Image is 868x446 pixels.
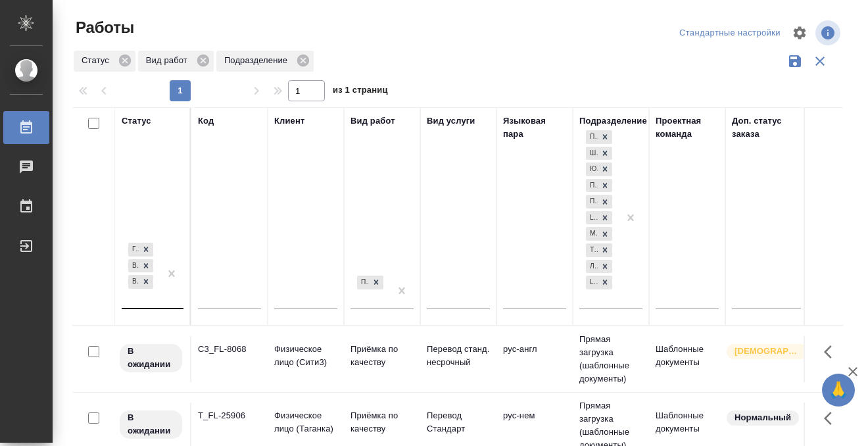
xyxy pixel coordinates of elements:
span: Работы [72,17,134,38]
div: Подразделение [216,51,314,72]
span: из 1 страниц [333,82,388,101]
span: Посмотреть информацию [815,20,843,45]
div: Прямая загрузка (шаблонные документы) [586,130,598,144]
div: Прямая загрузка (шаблонные документы), Шаблонные документы, Юридический, Проектный офис, Проектна... [585,210,614,226]
div: Прямая загрузка (шаблонные документы), Шаблонные документы, Юридический, Проектный офис, Проектна... [585,242,614,259]
div: Технический [586,243,598,257]
div: Прямая загрузка (шаблонные документы), Шаблонные документы, Юридический, Проектный офис, Проектна... [585,161,614,178]
div: Проектная команда [656,114,719,141]
p: Нормальный [735,411,791,424]
div: Прямая загрузка (шаблонные документы), Шаблонные документы, Юридический, Проектный офис, Проектна... [585,226,614,242]
button: Здесь прячутся важные кнопки [816,403,848,434]
button: 🙏 [822,374,855,407]
div: Прямая загрузка (шаблонные документы), Шаблонные документы, Юридический, Проектный офис, Проектна... [585,193,614,210]
div: Статус [122,114,151,128]
div: Шаблонные документы [586,147,598,161]
div: Готов к работе [128,243,139,257]
p: Перевод Стандарт [427,409,490,435]
button: Сбросить фильтры [808,49,832,74]
div: Прямая загрузка (шаблонные документы), Шаблонные документы, Юридический, Проектный офис, Проектна... [585,145,614,162]
div: C3_FL-8068 [198,343,261,356]
div: Проектная группа [586,195,598,209]
td: Шаблонные документы [649,336,725,382]
div: Приёмка по качеству [356,274,385,291]
p: Перевод станд. несрочный [427,343,490,369]
div: Проектный офис [586,179,598,193]
p: [DEMOGRAPHIC_DATA] [735,345,800,358]
div: В работе [128,259,139,273]
p: Приёмка по качеству [350,343,414,369]
div: Исполнитель назначен, приступать к работе пока рано [118,343,183,374]
div: Языковая пара [503,114,566,141]
div: Медицинский [586,227,598,241]
div: Вид работ [350,114,395,128]
div: Доп. статус заказа [732,114,801,141]
div: В ожидании [128,275,139,289]
div: Код [198,114,214,128]
div: LocQA [586,276,598,289]
div: Приёмка по качеству [357,276,369,289]
div: Прямая загрузка (шаблонные документы), Шаблонные документы, Юридический, Проектный офис, Проектна... [585,129,614,145]
div: Клиент [274,114,304,128]
div: Статус [74,51,135,72]
div: Подразделение [579,114,647,128]
p: Физическое лицо (Таганка) [274,409,337,435]
td: Прямая загрузка (шаблонные документы) [573,326,649,392]
span: 🙏 [827,376,850,404]
p: Подразделение [224,54,292,67]
div: Вид услуги [427,114,475,128]
span: Настроить таблицу [784,17,815,49]
div: LegalQA [586,211,598,225]
p: В ожидании [128,345,174,371]
button: Сохранить фильтры [783,49,808,74]
div: Локализация [586,260,598,274]
p: Физическое лицо (Сити3) [274,343,337,369]
button: Здесь прячутся важные кнопки [816,336,848,368]
div: Исполнитель назначен, приступать к работе пока рано [118,409,183,440]
p: Вид работ [146,54,192,67]
p: Приёмка по качеству [350,409,414,435]
p: Статус [82,54,114,67]
p: В ожидании [128,411,174,437]
div: Прямая загрузка (шаблонные документы), Шаблонные документы, Юридический, Проектный офис, Проектна... [585,259,614,275]
div: Прямая загрузка (шаблонные документы), Шаблонные документы, Юридический, Проектный офис, Проектна... [585,178,614,194]
div: Юридический [586,162,598,176]
div: Прямая загрузка (шаблонные документы), Шаблонные документы, Юридический, Проектный офис, Проектна... [585,274,614,291]
div: T_FL-25906 [198,409,261,422]
div: Вид работ [138,51,214,72]
div: split button [676,23,784,43]
td: рус-англ [496,336,573,382]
